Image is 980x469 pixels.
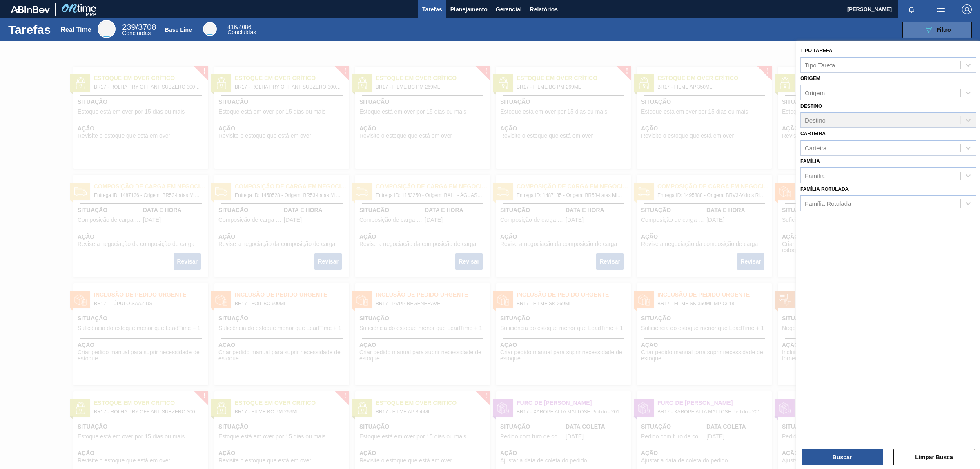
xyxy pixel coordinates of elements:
img: TNhmsLtSVTkK8tSr43FrP2fwEKptu5GPRR3wAAAABJRU5ErkJggg== [11,6,50,13]
span: Concluídas [122,30,151,36]
h1: Tarefas [8,25,51,34]
div: Base Line [227,25,256,35]
label: Origem [800,76,820,81]
label: Destino [800,103,822,109]
label: Tipo Tarefa [800,48,832,54]
div: Carteira [805,145,826,152]
span: Tarefas [422,4,442,14]
img: userActions [936,4,946,14]
span: Filtro [937,27,951,33]
div: Real Time [98,20,116,38]
label: Família Rotulada [800,186,849,192]
div: Base Line [203,22,217,36]
div: Real Time [60,26,91,33]
button: Filtro [902,22,972,38]
div: Origem [805,89,825,96]
span: 239 [122,22,136,31]
span: Relatórios [530,4,558,14]
img: Logout [962,4,972,14]
div: Família Rotulada [805,200,851,207]
span: 416 [227,24,237,30]
span: / 3708 [122,22,156,31]
button: Notificações [898,4,924,15]
span: Concluídas [227,29,256,36]
span: / 4086 [227,24,251,30]
span: Gerencial [496,4,522,14]
label: Carteira [800,131,826,136]
div: Tipo Tarefa [805,61,835,68]
span: Planejamento [450,4,488,14]
div: Base Line [165,27,192,33]
div: Família [805,172,825,179]
div: Real Time [122,24,156,36]
label: Família [800,159,820,164]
